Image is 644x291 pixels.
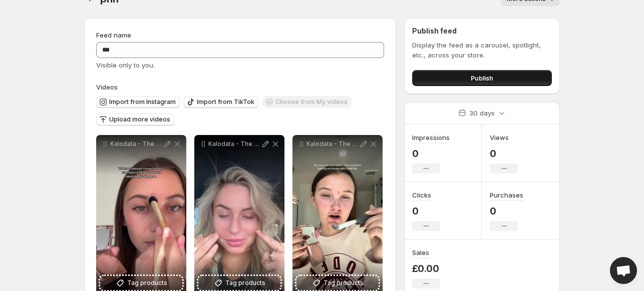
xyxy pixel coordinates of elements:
h3: Impressions [412,132,450,142]
span: Feed name [96,31,131,39]
p: 0 [490,205,523,217]
span: Upload more videos [109,115,170,123]
p: Kalodata - The Best Tool for TikTok Shop Analytics Insights 45 [208,140,260,148]
button: Import from Instagram [96,96,180,108]
p: Kalodata - The Best Tool for TikTok Shop Analytics Insights 46 [110,140,162,148]
h2: Publish feed [412,26,552,36]
h3: Views [490,132,509,142]
button: Tag products [198,276,280,290]
span: Import from TikTok [197,98,254,106]
p: Display the feed as a carousel, spotlight, etc., across your store. [412,40,552,60]
span: Tag products [225,278,265,288]
h3: Clicks [412,190,431,200]
button: Upload more videos [96,113,174,125]
p: Kalodata - The Best Tool for TikTok Shop Analytics Insights 44 [306,140,359,148]
div: Open chat [610,257,637,284]
button: Tag products [296,276,379,290]
p: 30 days [469,108,495,118]
p: 0 [412,205,440,217]
span: Videos [96,83,118,91]
span: Tag products [127,278,167,288]
button: Tag products [100,276,182,290]
span: Publish [471,73,493,83]
h3: Sales [412,247,429,257]
button: Publish [412,70,552,86]
p: £0.00 [412,262,440,274]
p: 0 [412,147,450,159]
span: Import from Instagram [109,98,176,106]
h3: Purchases [490,190,523,200]
button: Import from TikTok [184,96,258,108]
p: 0 [490,147,518,159]
span: Visible only to you. [96,61,155,69]
span: Tag products [324,278,364,288]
